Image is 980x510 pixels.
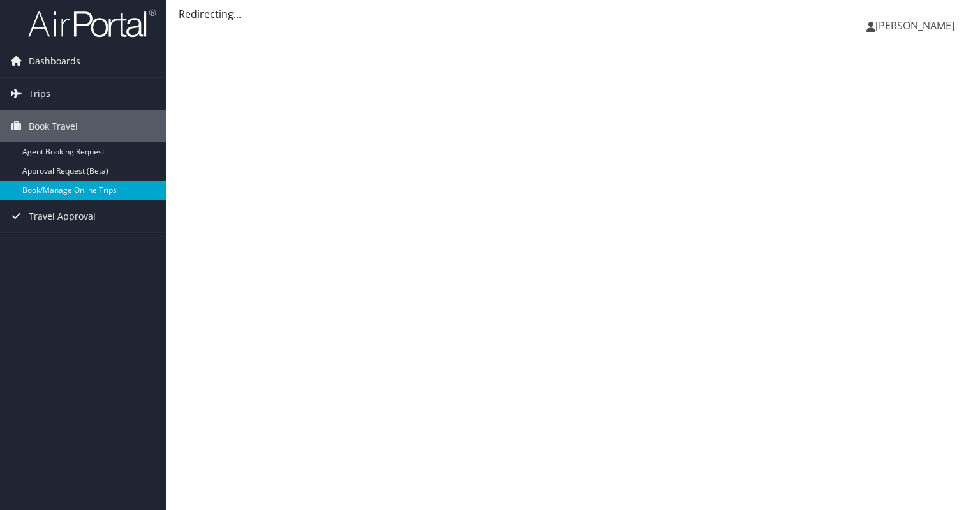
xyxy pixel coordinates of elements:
span: Book Travel [29,110,78,142]
span: [PERSON_NAME] [875,19,954,33]
span: Dashboards [29,45,80,77]
div: Redirecting... [179,6,967,22]
span: Travel Approval [29,200,96,232]
span: Trips [29,78,50,110]
a: [PERSON_NAME] [866,6,967,45]
img: airportal-logo.png [28,8,156,38]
